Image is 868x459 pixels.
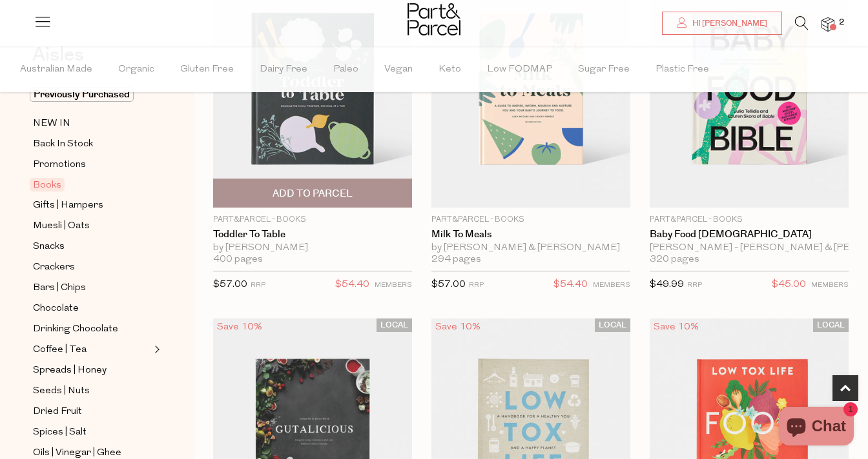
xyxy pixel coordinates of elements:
[118,47,154,92] span: Organic
[593,282,630,289] small: MEMBERS
[775,407,858,449] inbox-online-store-chat: Shopify online store chat
[33,259,150,275] a: Crackers
[813,318,849,332] span: LOCAL
[377,318,412,332] span: LOCAL
[578,47,630,92] span: Sugar Free
[33,218,150,234] a: Muesli | Oats
[33,198,103,213] span: Gifts | Hampers
[213,318,266,336] div: Save 10%
[384,47,413,92] span: Vegan
[662,12,782,35] a: Hi [PERSON_NAME]
[33,321,150,337] a: Drinking Chocolate
[656,47,709,92] span: Plastic Free
[151,342,160,357] button: Expand/Collapse Coffee | Tea
[33,239,150,255] a: Snacks
[33,157,150,173] a: Promotions
[33,342,150,358] a: Coffee | Tea
[650,242,849,254] div: [PERSON_NAME] - [PERSON_NAME] & [PERSON_NAME]
[439,47,461,92] span: Keto
[836,17,847,28] span: 2
[33,177,150,193] a: Books
[811,282,849,289] small: MEMBERS
[33,280,86,296] span: Bars | Chips
[33,425,87,440] span: Spices | Salt
[33,404,150,420] a: Dried Fruit
[33,300,150,317] a: Chocolate
[375,282,412,289] small: MEMBERS
[33,219,90,234] span: Muesli | Oats
[33,362,150,378] a: Spreads | Honey
[431,214,630,226] p: Part&Parcel - Books
[213,242,412,254] div: by [PERSON_NAME]
[33,404,82,420] span: Dried Fruit
[650,214,849,226] p: Part&Parcel - Books
[650,280,684,289] span: $49.99
[33,239,65,255] span: Snacks
[213,214,412,226] p: Part&Parcel - Books
[431,229,630,240] a: Milk to Meals
[333,47,358,92] span: Paleo
[821,17,834,31] a: 2
[33,384,90,399] span: Seeds | Nuts
[33,137,93,152] span: Back In Stock
[33,197,150,213] a: Gifts | Hampers
[335,277,369,293] span: $54.40
[408,3,460,35] img: Part&Parcel
[273,187,353,200] span: Add To Parcel
[33,424,150,440] a: Spices | Salt
[33,157,86,173] span: Promotions
[33,383,150,399] a: Seeds | Nuts
[33,322,118,337] span: Drinking Chocolate
[33,342,87,358] span: Coffee | Tea
[431,242,630,254] div: by [PERSON_NAME] & [PERSON_NAME]
[213,179,412,208] button: Add To Parcel
[650,254,699,266] span: 320 pages
[33,136,150,152] a: Back In Stock
[213,280,247,289] span: $57.00
[213,254,263,266] span: 400 pages
[251,282,265,289] small: RRP
[553,277,588,293] span: $54.40
[33,87,150,103] a: Previously Purchased
[687,282,702,289] small: RRP
[33,280,150,296] a: Bars | Chips
[595,318,630,332] span: LOCAL
[30,178,65,191] span: Books
[33,115,150,132] a: NEW IN
[650,318,703,336] div: Save 10%
[33,260,75,275] span: Crackers
[213,229,412,240] a: Toddler to Table
[30,87,134,102] span: Previously Purchased
[20,47,92,92] span: Australian Made
[33,301,79,317] span: Chocolate
[487,47,552,92] span: Low FODMAP
[772,277,806,293] span: $45.00
[260,47,307,92] span: Dairy Free
[431,280,466,289] span: $57.00
[180,47,234,92] span: Gluten Free
[469,282,484,289] small: RRP
[33,363,107,378] span: Spreads | Honey
[431,254,481,266] span: 294 pages
[689,18,767,29] span: Hi [PERSON_NAME]
[33,116,70,132] span: NEW IN
[650,229,849,240] a: Baby Food [DEMOGRAPHIC_DATA]
[431,318,484,336] div: Save 10%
